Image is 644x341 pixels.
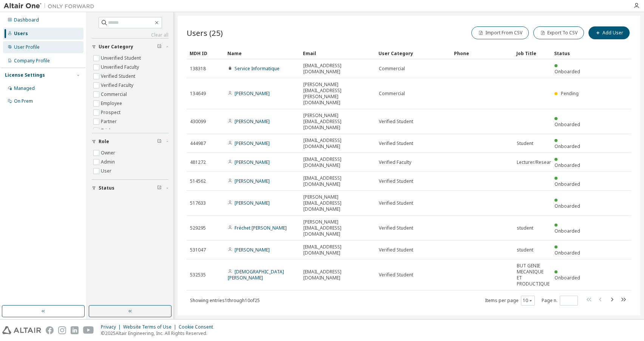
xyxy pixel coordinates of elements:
span: Onboarded [554,228,580,234]
span: Lecturer/Researcher [517,159,561,165]
span: [EMAIL_ADDRESS][DOMAIN_NAME] [303,244,372,256]
a: [PERSON_NAME] [235,200,270,206]
a: Clear all [92,32,168,38]
button: Role [92,133,168,150]
a: [PERSON_NAME] [235,118,270,125]
label: Admin [101,157,116,167]
label: Owner [101,148,117,157]
button: 10 [523,298,533,304]
label: Verified Student [101,72,137,81]
button: Export To CSV [533,26,584,39]
span: [PERSON_NAME][EMAIL_ADDRESS][DOMAIN_NAME] [303,219,372,237]
div: Company Profile [14,58,50,64]
span: Verified Student [379,200,413,206]
label: Verified Faculty [101,81,135,90]
span: Onboarded [554,68,580,75]
label: Commercial [101,90,128,99]
label: Trial [101,126,112,135]
button: Import From CSV [471,26,529,39]
button: User Category [92,39,168,55]
span: Page n. [542,296,578,306]
img: facebook.svg [46,326,54,334]
div: Cookie Consent [179,324,218,330]
p: © 2025 Altair Engineering, Inc. All Rights Reserved. [101,330,218,336]
span: [EMAIL_ADDRESS][DOMAIN_NAME] [303,63,372,75]
span: [PERSON_NAME][EMAIL_ADDRESS][DOMAIN_NAME] [303,113,372,131]
span: [PERSON_NAME][EMAIL_ADDRESS][PERSON_NAME][DOMAIN_NAME] [303,82,372,106]
div: MDH ID [190,47,221,59]
div: Privacy [101,324,123,330]
span: User Category [99,44,133,50]
div: Dashboard [14,17,39,23]
span: 444987 [190,140,206,147]
span: [EMAIL_ADDRESS][DOMAIN_NAME] [303,137,372,150]
label: Unverified Faculty [101,63,141,72]
span: [EMAIL_ADDRESS][DOMAIN_NAME] [303,156,372,168]
span: Role [99,139,109,145]
label: Employee [101,99,124,108]
span: student [517,247,533,253]
button: Add User [588,26,630,39]
img: instagram.svg [58,326,66,334]
span: Users (25) [187,28,223,38]
span: 138318 [190,66,206,72]
span: Pending [561,90,579,97]
a: [PERSON_NAME] [235,140,270,147]
label: Partner [101,117,118,126]
span: Verified Student [379,225,413,231]
img: altair_logo.svg [2,326,41,334]
span: Items per page [485,296,535,306]
span: Verified Student [379,178,413,184]
span: Commercial [379,91,405,97]
div: Name [227,47,297,59]
span: Onboarded [554,275,580,281]
a: [PERSON_NAME] [235,90,270,97]
span: Onboarded [554,181,580,187]
span: Clear filter [157,185,162,191]
span: Onboarded [554,162,580,168]
span: 134649 [190,91,206,97]
label: Unverified Student [101,54,142,63]
span: Clear filter [157,139,162,145]
span: Clear filter [157,44,162,50]
button: Status [92,180,168,196]
span: Verified Student [379,140,413,147]
span: Student [517,140,533,147]
span: student [517,225,533,231]
span: [EMAIL_ADDRESS][DOMAIN_NAME] [303,269,372,281]
label: User [101,167,113,176]
label: Prospect [101,108,122,117]
div: Status [554,47,586,59]
span: 532535 [190,272,206,278]
span: BUT GENIE MECANIQUE ET PRODUCTIQUE [517,263,550,287]
img: linkedin.svg [71,326,79,334]
div: Users [14,31,28,37]
a: [PERSON_NAME] [235,247,270,253]
div: Phone [454,47,510,59]
span: Verified Faculty [379,159,411,165]
a: [DEMOGRAPHIC_DATA][PERSON_NAME] [228,268,284,281]
span: [EMAIL_ADDRESS][DOMAIN_NAME] [303,175,372,187]
span: 430099 [190,119,206,125]
div: Managed [14,85,35,91]
a: [PERSON_NAME] [235,159,270,165]
span: 517633 [190,200,206,206]
span: Status [99,185,114,191]
span: 529295 [190,225,206,231]
img: youtube.svg [83,326,94,334]
span: Onboarded [554,203,580,209]
img: Altair One [4,2,98,10]
span: Commercial [379,66,405,72]
div: Job Title [516,47,548,59]
span: Verified Student [379,119,413,125]
span: Showing entries 1 through 10 of 25 [190,297,260,304]
div: User Category [378,47,448,59]
div: Website Terms of Use [123,324,179,330]
span: Onboarded [554,143,580,150]
span: Verified Student [379,247,413,253]
a: [PERSON_NAME] [235,178,270,184]
span: 514562 [190,178,206,184]
span: Onboarded [554,250,580,256]
span: 481272 [190,159,206,165]
div: License Settings [5,72,45,78]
